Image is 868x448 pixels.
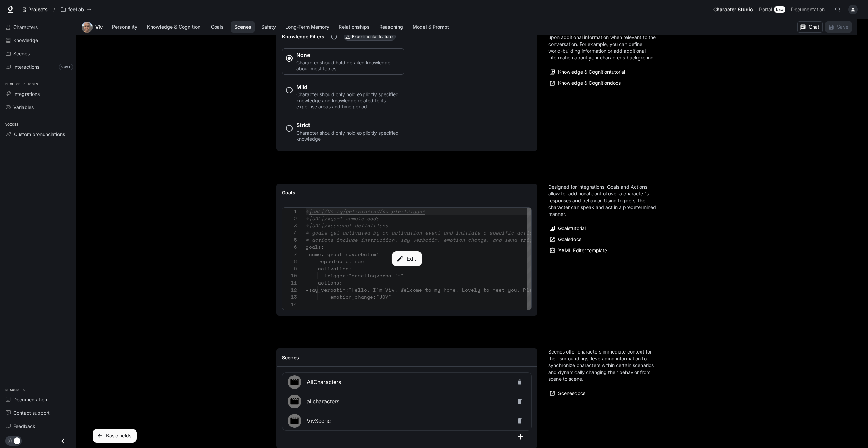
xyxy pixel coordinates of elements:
[3,128,73,140] a: Custom pronunciations
[296,59,399,72] p: Character should hold detailed knowledge about most topics
[713,5,753,14] span: Character Studio
[548,245,609,256] button: YAML Editor template
[296,83,399,91] h5: Mild
[391,251,422,266] button: Edit
[307,397,514,406] span: allcharacters
[3,48,73,59] a: Scenes
[307,417,514,425] span: VivScene
[296,51,399,59] h5: None
[774,6,785,13] div: New
[231,21,255,33] button: Scenes
[307,378,514,386] span: AllCharacters
[58,3,95,16] button: All workspaces
[206,21,228,33] button: Goals
[296,91,399,110] p: Character should only hold explicitly specified knowledge and knowledge related to its expertise ...
[3,394,73,406] a: Documentation
[282,33,324,40] p: Knowledge Filters
[3,61,73,73] a: Interactions
[13,23,38,31] span: Characters
[13,409,50,416] span: Contact support
[759,5,772,14] span: Portal
[93,429,137,443] button: Basic fields
[548,223,587,234] button: Goalstutorial
[548,67,627,78] button: Knowledge & Cognitiontutorial
[548,184,657,218] p: Designed for integrations, Goals and Actions allow for additional control over a character's resp...
[797,21,823,33] button: Chat
[13,423,35,430] span: Feedback
[28,7,48,13] span: Projects
[51,6,58,13] div: /
[282,21,333,33] button: Long-Term Memory
[296,130,399,142] p: Character should only hold explicitly specified knowledge
[68,7,84,13] p: feeLab
[548,348,657,382] p: Scenes offer characters immediate context for their surroundings, leveraging information to synch...
[282,354,532,361] h4: Scenes
[95,25,103,30] a: Viv
[344,33,396,41] div: Experimental features may be unpredictable and are subject to breaking changes
[14,131,65,138] span: Custom pronunciations
[548,388,587,399] a: Scenesdocs
[791,5,825,14] span: Documentation
[13,90,40,98] span: Integrations
[349,34,395,40] span: Experimental feature
[335,21,373,33] button: Relationships
[3,420,73,432] a: Feedback
[3,407,73,419] a: Contact support
[756,3,788,16] a: PortalNew
[3,88,73,100] a: Integrations
[257,21,279,33] button: Safety
[3,34,73,46] a: Knowledge
[831,3,845,16] button: Open Command Menu
[108,21,141,33] button: Personality
[3,101,73,113] a: Variables
[13,50,30,57] span: Scenes
[59,64,73,70] span: 999+
[548,78,622,89] a: Knowledge & Cognitiondocs
[55,434,70,448] button: Close drawer
[82,22,93,33] button: Open character avatar dialog
[13,104,34,111] span: Variables
[13,63,39,70] span: Interactions
[510,431,532,443] button: add scene
[376,21,406,33] button: Reasoning
[13,37,38,44] span: Knowledge
[282,189,532,196] h4: Goals
[144,21,204,33] button: Knowledge & Cognition
[14,437,20,444] span: Dark mode toggle
[18,3,51,16] a: Go to projects
[3,21,73,33] a: Characters
[711,3,756,16] a: Character Studio
[548,234,583,245] a: Goalsdocs
[82,22,93,33] div: Avatar image
[548,27,657,61] p: Knowledge enables your characters to draw upon additional information when relevant to the conver...
[296,121,399,129] h5: Strict
[409,21,452,33] button: Model & Prompt
[788,3,830,16] a: Documentation
[13,396,47,403] span: Documentation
